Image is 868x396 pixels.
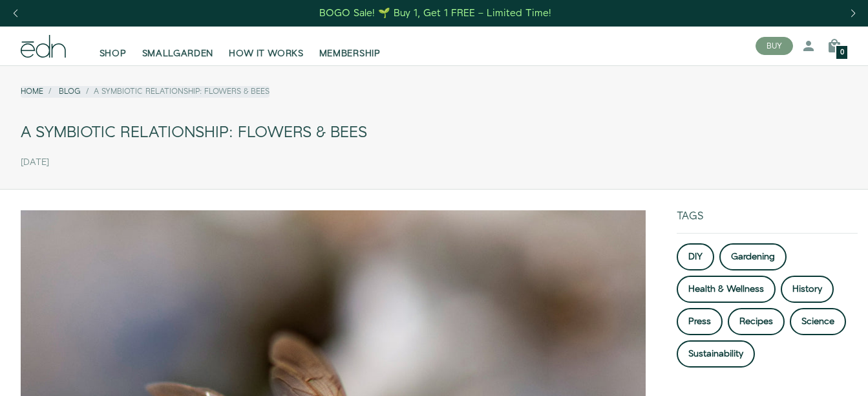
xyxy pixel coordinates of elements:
a: MEMBERSHIP [312,32,388,60]
a: Recipes [728,308,785,335]
li: A Symbiotic Relationship: Flowers & Bees [81,86,270,97]
a: Gardening [719,243,787,270]
a: Science [790,308,846,335]
span: MEMBERSHIP [319,47,381,60]
a: Sustainability [677,340,755,368]
a: Health & Wellness [677,276,776,303]
div: Tags [677,210,858,233]
a: Press [677,308,723,335]
button: BUY [756,37,793,55]
iframe: Opens a widget where you can find more information [768,357,855,390]
a: DIY [677,243,714,270]
span: SHOP [100,47,127,60]
a: SHOP [92,32,134,60]
a: Blog [59,86,81,97]
a: BOGO Sale! 🌱 Buy 1, Get 1 FREE – Limited Time! [318,3,553,23]
div: A Symbiotic Relationship: Flowers & Bees [21,118,847,148]
a: HOW IT WORKS [221,32,311,60]
span: SMALLGARDEN [142,47,214,60]
nav: breadcrumbs [21,86,270,97]
span: 0 [840,49,844,56]
a: SMALLGARDEN [134,32,222,60]
time: [DATE] [21,157,49,168]
a: Home [21,86,43,97]
div: BOGO Sale! 🌱 Buy 1, Get 1 FREE – Limited Time! [319,6,551,20]
span: HOW IT WORKS [229,47,303,60]
a: History [781,276,834,303]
